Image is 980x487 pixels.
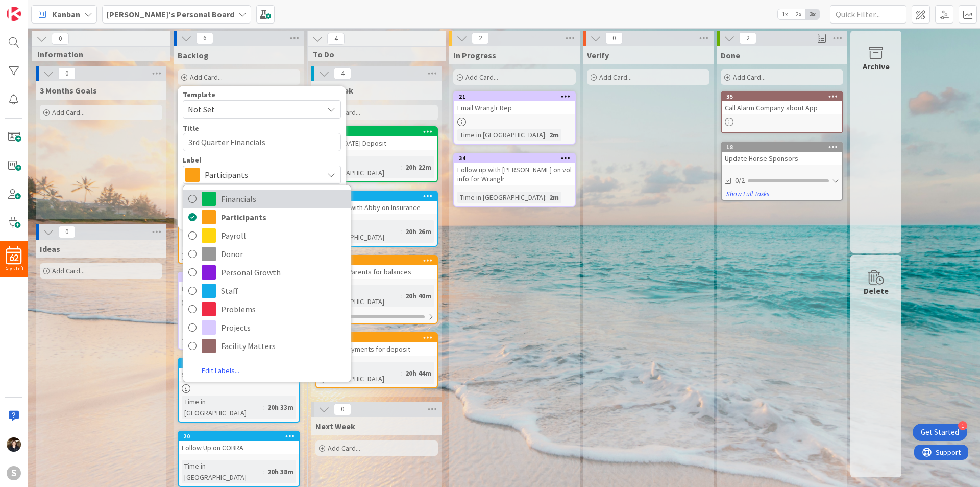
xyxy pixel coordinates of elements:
[320,156,401,178] div: Time in [GEOGRAPHIC_DATA]
[107,9,234,19] b: [PERSON_NAME]'s Personal Board
[7,7,21,21] img: Visit kanbanzone.com
[587,50,609,60] span: Verify
[454,163,575,185] div: Follow up with [PERSON_NAME] on vol info for Wranglr
[792,9,805,19] span: 2x
[459,93,575,100] div: 21
[7,466,21,480] div: S
[321,128,437,135] div: 33
[52,33,69,45] span: 0
[221,246,346,262] span: Donor
[454,101,575,114] div: Email Wranglr Rep
[40,244,60,254] span: Ideas
[183,337,351,355] a: Facility Matters
[179,368,299,381] div: Send SIMPLE IRA notices
[722,143,842,165] div: 18Update Horse Sponsors
[739,32,756,44] span: 2
[320,220,401,243] div: Time in [GEOGRAPHIC_DATA]
[9,254,19,262] span: 62
[454,92,575,101] div: 21
[221,338,346,354] span: Facility Matters
[545,129,547,141] span: :
[316,342,437,356] div: Record payments for deposit
[315,421,355,431] span: Next Week
[183,124,199,133] label: Title
[7,437,21,452] img: KS
[183,318,351,337] a: Projects
[221,191,346,206] span: Financials
[221,320,346,335] span: Projects
[183,263,351,282] a: Personal Growth
[37,49,157,59] span: Information
[316,256,437,265] div: 19
[958,421,967,430] div: 1
[726,144,842,151] div: 18
[179,432,299,454] div: 20Follow Up on COBRA
[313,49,433,59] span: To Do
[316,136,437,150] div: Create [DATE] Deposit
[179,273,299,295] div: 30Put Past Donor Information in SF
[453,50,496,60] span: In Progress
[21,2,46,14] span: Support
[316,127,437,150] div: 33Create [DATE] Deposit
[40,85,97,96] span: 3 Months Goals
[316,265,437,279] div: Letter to Parents for balances
[454,154,575,163] div: 34
[179,282,299,295] div: Put Past Donor Information in SF
[457,129,545,141] div: Time in [GEOGRAPHIC_DATA]
[316,333,437,342] div: 16
[778,9,792,19] span: 1x
[401,290,403,302] span: :
[316,333,437,356] div: 16Record payments for deposit
[52,266,85,275] span: Add Card...
[733,73,766,82] span: Add Card...
[457,192,545,203] div: Time in [GEOGRAPHIC_DATA]
[735,175,745,186] span: 0/2
[401,226,403,237] span: :
[263,466,265,477] span: :
[401,367,403,379] span: :
[403,290,434,302] div: 20h 40m
[721,50,740,60] span: Done
[316,256,437,279] div: 19Letter to Parents for balances
[722,101,842,114] div: Call Alarm Company about App
[599,73,632,82] span: Add Card...
[315,85,353,96] span: This Week
[472,32,489,44] span: 2
[183,364,258,378] a: Edit Labels...
[321,334,437,341] div: 16
[183,208,351,226] a: Participants
[805,9,819,19] span: 3x
[221,228,346,243] span: Payroll
[183,226,351,245] a: Payroll
[328,444,360,453] span: Add Card...
[221,265,346,280] span: Personal Growth
[182,460,263,483] div: Time in [GEOGRAPHIC_DATA]
[182,224,267,247] div: Time in [GEOGRAPHIC_DATA]
[183,133,341,151] textarea: 3rd Quarter Financials
[205,168,318,182] span: Participants
[864,285,889,297] div: Delete
[316,192,437,201] div: 17
[183,282,351,300] a: Staff
[179,359,299,368] div: 25
[334,67,351,80] span: 4
[547,129,561,141] div: 2m
[221,210,346,225] span: Participants
[830,5,906,24] input: Quick Filter...
[52,108,85,117] span: Add Card...
[722,143,842,152] div: 18
[726,93,842,100] div: 35
[190,73,223,82] span: Add Card...
[545,192,547,203] span: :
[321,257,437,264] div: 19
[547,192,561,203] div: 2m
[320,285,401,307] div: Time in [GEOGRAPHIC_DATA]
[183,245,351,263] a: Donor
[196,32,213,44] span: 6
[320,362,401,384] div: Time in [GEOGRAPHIC_DATA]
[183,190,351,208] a: Financials
[182,396,263,419] div: Time in [GEOGRAPHIC_DATA]
[265,466,296,477] div: 20h 38m
[403,226,434,237] div: 20h 26m
[327,33,345,45] span: 4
